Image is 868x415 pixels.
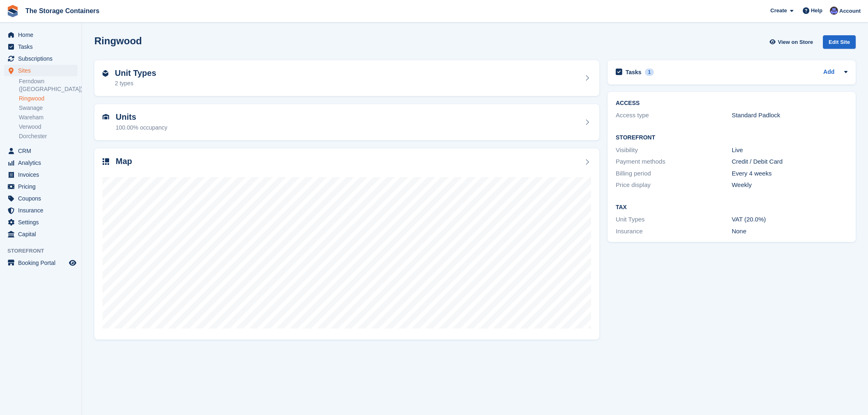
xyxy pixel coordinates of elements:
[22,4,103,18] a: The Storage Containers
[732,146,848,155] div: Live
[18,41,67,52] span: Tasks
[116,157,132,166] h2: Map
[18,228,67,240] span: Capital
[811,7,822,15] span: Help
[18,53,67,64] span: Subscriptions
[18,145,67,157] span: CRM
[4,41,78,52] a: menu
[768,35,816,49] a: View on Store
[116,112,167,122] h2: Units
[830,7,838,15] img: Dan Excell
[18,169,67,180] span: Invoices
[103,70,108,77] img: unit-type-icn-2b2737a686de81e16bb02015468b77c625bbabd49415b5ef34ead5e3b44a266d.svg
[823,68,834,77] a: Add
[616,215,732,224] div: Unit Types
[4,169,78,180] a: menu
[4,257,78,269] a: menu
[616,227,732,236] div: Insurance
[732,180,848,190] div: Weekly
[616,169,732,178] div: Billing period
[94,60,599,96] a: Unit Types 2 types
[18,65,67,76] span: Sites
[7,5,19,17] img: stora-icon-8386f47178a22dfd0bd8f6a31ec36ba5ce8667c1dd55bd0f319d3a0aa187defe.svg
[115,68,156,78] h2: Unit Types
[616,100,847,107] h2: ACCESS
[4,193,78,204] a: menu
[839,7,861,15] span: Account
[732,169,848,178] div: Every 4 weeks
[18,181,67,192] span: Pricing
[18,205,67,216] span: Insurance
[103,114,109,120] img: unit-icn-7be61d7bf1b0ce9d3e12c5938cc71ed9869f7b940bace4675aadf7bd6d80202e.svg
[770,7,787,15] span: Create
[616,157,732,166] div: Payment methods
[616,146,732,155] div: Visibility
[115,79,156,88] div: 2 types
[645,68,654,76] div: 1
[4,205,78,216] a: menu
[19,78,78,93] a: Ferndown ([GEOGRAPHIC_DATA])
[7,247,82,255] span: Storefront
[103,158,109,165] img: map-icn-33ee37083ee616e46c38cad1a60f524a97daa1e2b2c8c0bc3eb3415660979fc1.svg
[4,53,78,64] a: menu
[732,215,848,224] div: VAT (20.0%)
[18,193,67,204] span: Coupons
[4,157,78,169] a: menu
[19,95,78,103] a: Ringwood
[616,180,732,190] div: Price display
[19,104,78,112] a: Swanage
[4,228,78,240] a: menu
[94,35,142,46] h2: Ringwood
[823,35,856,49] div: Edit Site
[732,111,848,120] div: Standard Padlock
[19,123,78,131] a: Verwood
[4,181,78,192] a: menu
[116,123,167,132] div: 100.00% occupancy
[823,35,856,52] a: Edit Site
[4,217,78,228] a: menu
[18,29,67,41] span: Home
[18,217,67,228] span: Settings
[616,111,732,120] div: Access type
[616,204,847,211] h2: Tax
[94,104,599,140] a: Units 100.00% occupancy
[68,258,78,268] a: Preview store
[4,29,78,41] a: menu
[4,65,78,76] a: menu
[626,68,642,76] h2: Tasks
[19,132,78,140] a: Dorchester
[19,114,78,121] a: Wareham
[616,135,847,141] h2: Storefront
[18,157,67,169] span: Analytics
[732,157,848,166] div: Credit / Debit Card
[732,227,848,236] div: None
[94,148,599,340] a: Map
[18,257,67,269] span: Booking Portal
[778,38,813,46] span: View on Store
[4,145,78,157] a: menu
